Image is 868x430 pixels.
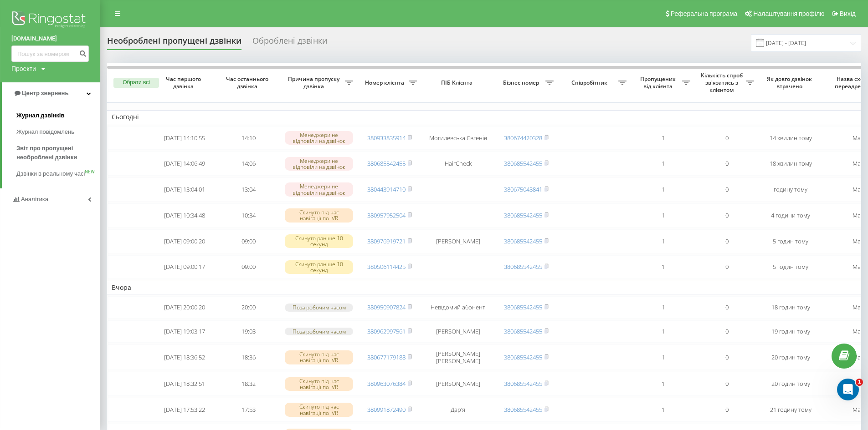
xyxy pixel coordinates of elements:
[285,234,353,248] div: Скинуто раніше 10 секунд
[759,229,822,253] td: 5 годин тому
[153,296,216,319] td: [DATE] 20:00:20
[21,196,48,202] span: Аналiтика
[429,79,487,86] span: ПІБ Клієнта
[216,229,280,253] td: 09:00
[153,203,216,228] td: [DATE] 10:34:48
[695,203,759,228] td: 0
[759,203,822,228] td: 4 години тому
[153,255,216,279] td: [DATE] 09:00:17
[504,134,542,142] a: 380674420328
[631,296,695,319] td: 1
[695,229,759,253] td: 0
[367,134,406,142] a: 380933835914
[504,159,542,167] a: 380685542455
[504,237,542,245] a: 380685542455
[16,140,100,166] a: Звіт про пропущені необроблені дзвінки
[216,344,280,370] td: 18:36
[153,320,216,343] td: [DATE] 19:03:17
[840,10,856,17] span: Вихід
[216,296,280,319] td: 20:00
[285,304,353,311] div: Поза робочим часом
[504,185,542,193] a: 380675043841
[695,177,759,202] td: 0
[504,327,542,335] a: 380685542455
[367,405,406,414] a: 380991872490
[216,255,280,279] td: 09:00
[753,10,824,17] span: Налаштування профілю
[759,177,822,202] td: годину тому
[367,353,406,361] a: 380677179188
[631,177,695,202] td: 1
[631,203,695,228] td: 1
[837,379,859,400] iframe: Intercom live chat
[421,320,494,343] td: [PERSON_NAME]
[759,398,822,422] td: 21 годину тому
[421,372,494,396] td: [PERSON_NAME]
[759,255,822,279] td: 5 годин тому
[153,344,216,370] td: [DATE] 18:36:52
[856,379,863,386] span: 1
[759,152,822,176] td: 18 хвилин тому
[113,78,159,88] button: Обрати всі
[499,79,545,86] span: Бізнес номер
[421,126,494,150] td: Могилевська Євгенія
[504,353,542,361] a: 380685542455
[11,46,89,62] input: Пошук за номером
[153,398,216,422] td: [DATE] 17:53:22
[421,296,494,319] td: Невідомий абонент
[285,182,353,196] div: Менеджери не відповіли на дзвінок
[153,372,216,396] td: [DATE] 18:32:51
[367,237,406,245] a: 380976919721
[504,405,542,414] a: 380685542455
[367,263,406,271] a: 380506114425
[2,82,100,104] a: Центр звернень
[759,320,822,343] td: 19 годин тому
[759,372,822,396] td: 20 годин тому
[16,127,74,137] span: Журнал повідомлень
[11,34,89,43] a: [DOMAIN_NAME]
[695,296,759,319] td: 0
[252,36,327,50] div: Оброблені дзвінки
[224,76,273,90] span: Час останнього дзвінка
[16,111,65,120] span: Журнал дзвінків
[11,9,89,32] img: Ringostat logo
[216,398,280,422] td: 17:53
[160,76,209,90] span: Час першого дзвінка
[695,320,759,343] td: 0
[216,203,280,228] td: 10:34
[421,398,494,422] td: Дарʼя
[695,398,759,422] td: 0
[216,152,280,176] td: 14:06
[695,344,759,370] td: 0
[367,185,406,193] a: 380443914710
[153,126,216,150] td: [DATE] 14:10:55
[504,211,542,219] a: 380685542455
[421,229,494,253] td: [PERSON_NAME]
[285,208,353,222] div: Скинуто під час навігації по IVR
[766,76,815,90] span: Як довго дзвінок втрачено
[504,379,542,388] a: 380685542455
[563,79,618,86] span: Співробітник
[216,372,280,396] td: 18:32
[695,152,759,176] td: 0
[631,126,695,150] td: 1
[631,372,695,396] td: 1
[285,377,353,391] div: Скинуто під час навігації по IVR
[22,90,68,96] span: Центр звернень
[504,303,542,311] a: 380685542455
[153,177,216,202] td: [DATE] 13:04:01
[285,328,353,335] div: Поза робочим часом
[695,372,759,396] td: 0
[367,327,406,335] a: 380962997561
[631,398,695,422] td: 1
[631,229,695,253] td: 1
[367,159,406,167] a: 380685542455
[636,76,682,90] span: Пропущених від клієнта
[285,260,353,274] div: Скинуто раніше 10 секунд
[16,124,100,140] a: Журнал повідомлень
[421,152,494,176] td: HairCheck
[759,126,822,150] td: 14 хвилин тому
[695,126,759,150] td: 0
[631,152,695,176] td: 1
[759,296,822,319] td: 18 годин тому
